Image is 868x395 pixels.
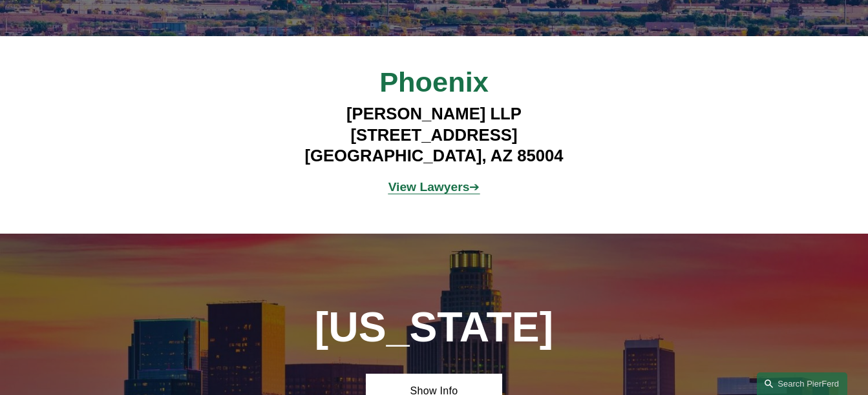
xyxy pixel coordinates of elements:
[469,180,480,194] a: ➔
[264,103,604,167] h4: [PERSON_NAME] LLP [STREET_ADDRESS] [GEOGRAPHIC_DATA], AZ 85004
[757,372,847,395] a: Search this site
[379,66,489,97] span: Phoenix
[264,304,604,352] h1: [US_STATE]
[388,180,470,194] a: View Lawyers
